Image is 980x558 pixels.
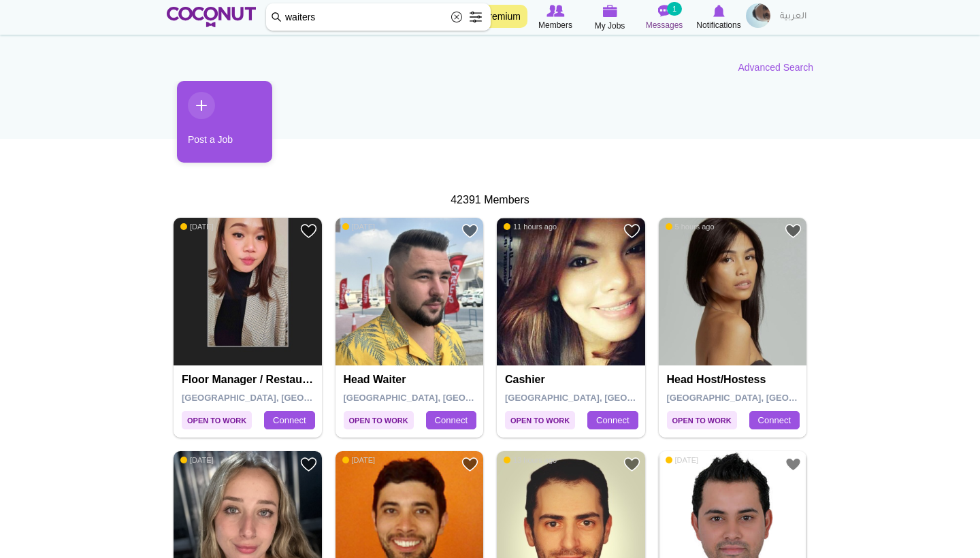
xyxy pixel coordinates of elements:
[667,2,682,16] small: 1
[546,5,564,17] img: Browse Members
[666,222,715,231] span: 5 hours ago
[460,5,527,28] a: Go Premium
[666,455,699,465] span: [DATE]
[167,81,262,173] li: 1 / 1
[182,393,376,403] span: [GEOGRAPHIC_DATA], [GEOGRAPHIC_DATA]
[167,7,256,27] img: Home
[538,18,572,32] span: Members
[667,411,737,429] span: Open to Work
[691,3,746,32] a: Notifications Notifications
[342,222,376,231] span: [DATE]
[738,61,813,74] a: Advanced Search
[182,411,252,429] span: Open to Work
[667,374,802,386] h4: Head Host/Hostess
[623,456,640,473] a: Add to Favourites
[785,456,802,473] a: Add to Favourites
[505,393,699,403] span: [GEOGRAPHIC_DATA], [GEOGRAPHIC_DATA]
[587,411,638,430] a: Connect
[461,456,478,473] a: Add to Favourites
[602,5,617,17] img: My Jobs
[773,3,813,31] a: العربية
[785,223,802,240] a: Add to Favourites
[504,222,557,231] span: 11 hours ago
[344,374,479,386] h4: Head Waiter
[583,3,637,33] a: My Jobs My Jobs
[637,3,691,32] a: Messages Messages 1
[749,411,800,430] a: Connect
[177,81,272,163] a: Post a Job
[528,3,583,32] a: Browse Members Members
[264,411,314,430] a: Connect
[623,223,640,240] a: Add to Favourites
[426,411,476,430] a: Connect
[646,18,683,32] span: Messages
[300,223,317,240] a: Add to Favourites
[167,193,813,208] div: 42391 Members
[300,456,317,473] a: Add to Favourites
[342,455,376,465] span: [DATE]
[461,223,478,240] a: Add to Favourites
[180,222,214,231] span: [DATE]
[595,19,625,33] span: My Jobs
[344,411,414,429] span: Open to Work
[696,18,740,32] span: Notifications
[657,5,671,17] img: Messages
[182,374,317,386] h4: Floor Manager / Restaurant Supervisor
[180,455,214,465] span: [DATE]
[713,5,725,17] img: Notifications
[505,411,575,429] span: Open to Work
[667,393,861,403] span: [GEOGRAPHIC_DATA], [GEOGRAPHIC_DATA]
[504,455,557,465] span: 13 hours ago
[505,374,640,386] h4: Cashier
[266,3,491,31] input: Search members by role or city
[344,393,538,403] span: [GEOGRAPHIC_DATA], [GEOGRAPHIC_DATA]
